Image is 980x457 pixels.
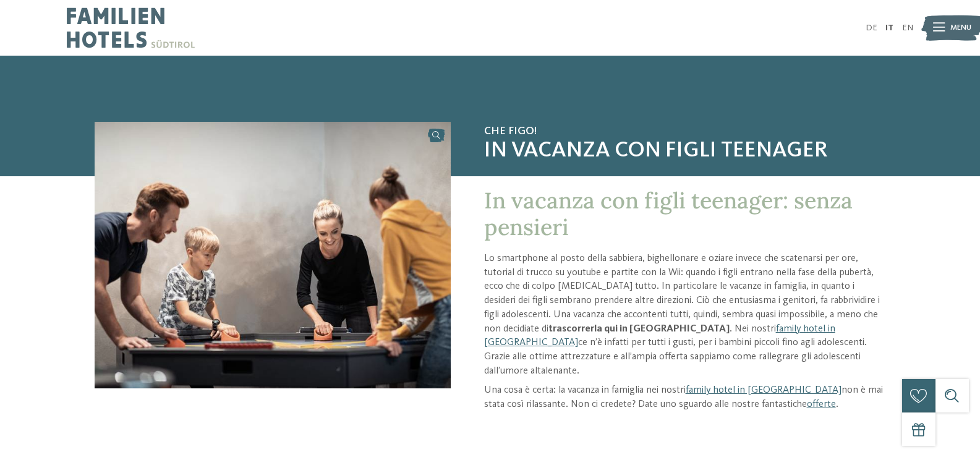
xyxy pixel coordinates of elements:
[950,22,971,33] span: Menu
[484,138,885,164] span: In vacanza con figli teenager
[902,23,913,32] a: EN
[686,385,842,395] a: family hotel in [GEOGRAPHIC_DATA]
[807,399,836,409] a: offerte
[866,23,877,32] a: DE
[484,383,885,411] p: Una cosa è certa: la vacanza in famiglia nei nostri non è mai stata così rilassante. Non ci crede...
[484,125,885,139] span: Che figo!
[95,122,451,388] img: Progettate delle vacanze con i vostri figli teenager?
[885,23,893,32] a: IT
[484,186,853,241] span: In vacanza con figli teenager: senza pensieri
[484,252,885,378] p: Lo smartphone al posto della sabbiera, bighellonare e oziare invece che scatenarsi per ore, tutor...
[548,324,730,334] strong: trascorrerla qui in [GEOGRAPHIC_DATA]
